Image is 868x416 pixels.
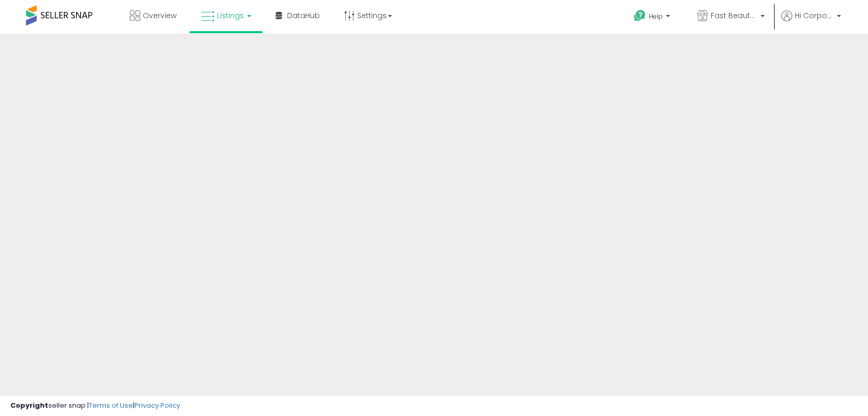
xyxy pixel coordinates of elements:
strong: Copyright [10,400,48,410]
span: Fast Beauty ([GEOGRAPHIC_DATA]) [711,10,757,21]
span: Overview [143,10,177,21]
span: Hi Corporate [795,10,834,21]
span: Help [649,12,663,21]
div: seller snap | | [10,401,180,411]
a: Help [626,2,681,34]
a: Privacy Policy [134,400,180,410]
a: Hi Corporate [781,10,841,34]
span: DataHub [287,10,320,21]
i: Get Help [633,9,646,22]
a: Terms of Use [89,400,133,410]
span: Listings [217,10,244,21]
